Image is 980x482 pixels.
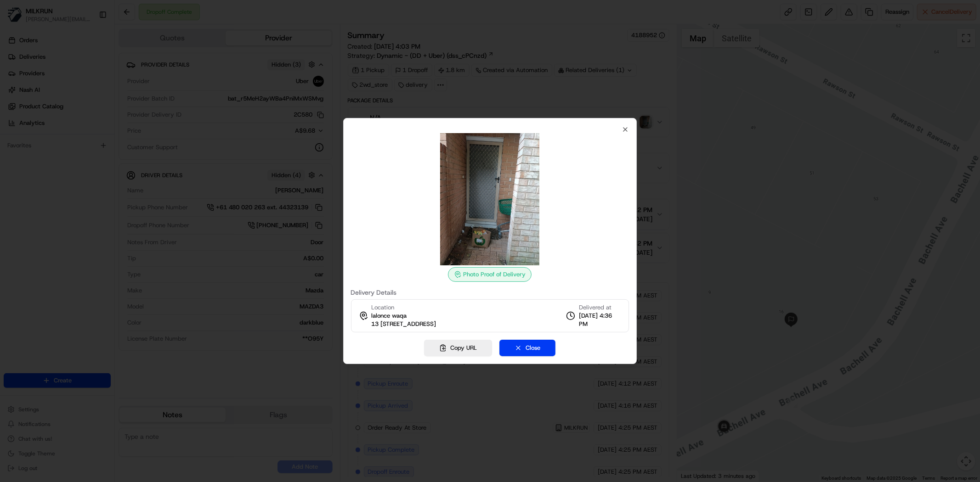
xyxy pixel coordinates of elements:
img: photo_proof_of_delivery image [424,133,556,265]
span: lalonce waqa [372,312,407,320]
label: Delivery Details [351,289,629,296]
div: Photo Proof of Delivery [448,267,532,282]
span: 13 [STREET_ADDRESS] [372,320,436,328]
button: Copy URL [424,340,492,356]
span: Location [372,303,395,312]
span: Delivered at [579,303,621,312]
button: Close [499,340,555,356]
span: [DATE] 4:36 PM [579,312,621,328]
